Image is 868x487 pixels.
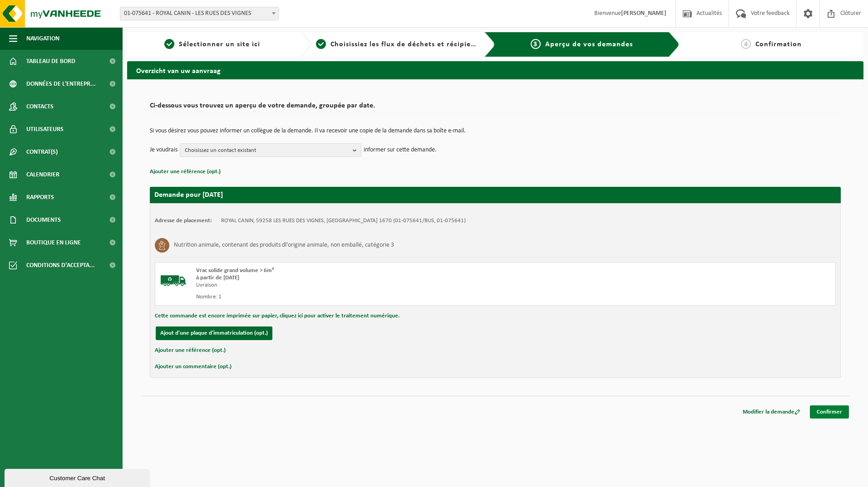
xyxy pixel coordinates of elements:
[174,238,394,253] h3: Nutrition animale, contenant des produits dl'origine animale, non emballé, catégorie 3
[155,345,226,356] button: Ajouter une référence (opt.)
[154,191,223,199] strong: Demande pour [DATE]
[150,128,841,134] p: Si vous désirez vous pouvez informer un collègue de la demande. Il va recevoir une copie de la de...
[156,326,272,340] button: Ajout d'une plaque d'immatriculation (opt.)
[196,293,532,301] div: Nombre: 1
[155,310,399,322] button: Cette commande est encore imprimée sur papier, cliquez ici pour activer le traitement numérique.
[132,39,293,50] a: 1Sélectionner un site ici
[196,282,532,289] div: Livraison
[150,143,178,157] p: Je voudrais
[26,50,75,73] span: Tableau de bord
[185,144,349,157] span: Choisissez un contact existant
[755,41,802,48] span: Confirmation
[196,268,274,273] span: Vrac solide grand volume > 6m³
[26,163,59,186] span: Calendrier
[531,39,541,49] span: 3
[741,39,751,49] span: 4
[26,254,95,277] span: Conditions d'accepta...
[26,231,81,254] span: Boutique en ligne
[545,41,633,48] span: Aperçu de vos demandes
[26,95,54,118] span: Contacts
[330,41,482,48] span: Choisissiez les flux de déchets et récipients
[810,405,849,419] a: Confirmer
[155,218,212,224] strong: Adresse de placement:
[127,61,863,79] h2: Overzicht van uw aanvraag
[316,39,478,50] a: 2Choisissiez les flux de déchets et récipients
[120,7,279,20] span: 01-075641 - ROYAL CANIN - LES RUES DES VIGNES
[160,267,187,294] img: BL-SO-LV.png
[736,405,807,419] a: Modifier la demande
[155,361,232,373] button: Ajouter un commentaire (opt.)
[180,143,361,157] button: Choisissez un contact existant
[120,7,278,20] span: 01-075641 - ROYAL CANIN - LES RUES DES VIGNES
[196,275,239,281] strong: à partir de [DATE]
[621,10,666,17] strong: [PERSON_NAME]
[316,39,326,49] span: 2
[150,166,221,178] button: Ajouter une référence (opt.)
[26,186,54,209] span: Rapports
[364,143,437,157] p: informer sur cette demande.
[179,41,260,48] span: Sélectionner un site ici
[26,73,96,95] span: Données de l'entrepr...
[164,39,174,49] span: 1
[5,467,152,487] iframe: chat widget
[26,141,58,163] span: Contrat(s)
[221,217,466,224] td: ROYAL CANIN, 59258 LES RUES DES VIGNES, [GEOGRAPHIC_DATA] 1670 (01-075641/BUS, 01-075641)
[26,118,64,141] span: Utilisateurs
[26,27,59,50] span: Navigation
[26,209,61,231] span: Documents
[150,102,841,114] h2: Ci-dessous vous trouvez un aperçu de votre demande, groupée par date.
